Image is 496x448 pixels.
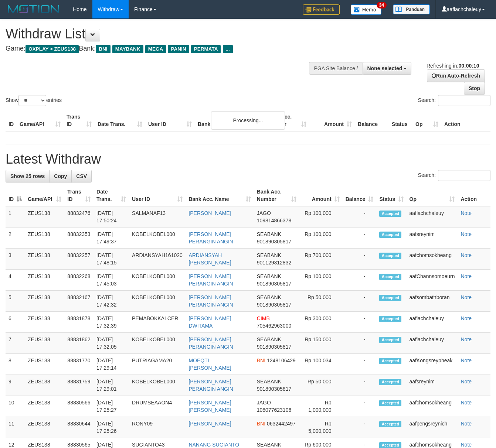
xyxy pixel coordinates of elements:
[379,295,401,301] span: Accepted
[188,442,239,448] a: NANANG SUGIANTO
[257,239,291,244] span: Copy 901890305817 to clipboard
[6,206,25,228] td: 1
[363,62,412,75] button: None selected
[129,333,186,354] td: KOBELKOBEL000
[188,421,231,427] a: [PERSON_NAME]
[188,400,231,413] a: [PERSON_NAME] [PERSON_NAME]
[412,110,441,131] th: Op
[389,110,412,131] th: Status
[299,270,342,291] td: Rp 100,000
[299,291,342,312] td: Rp 50,000
[94,312,129,333] td: [DATE] 17:32:39
[257,344,291,350] span: Copy 901890305817 to clipboard
[264,110,309,131] th: Bank Acc. Number
[129,417,186,438] td: RONY09
[376,185,406,206] th: Status: activate to sort column ascending
[26,45,79,53] span: OXPLAY > ZEUS138
[25,333,64,354] td: ZEUS138
[129,228,186,249] td: KOBELKOBEL000
[6,27,323,41] h1: Withdraw List
[427,63,479,69] span: Refreshing in:
[54,173,67,179] span: Copy
[379,232,401,238] span: Accepted
[355,110,389,131] th: Balance
[25,185,64,206] th: Game/API: activate to sort column ascending
[112,45,143,53] span: MAYBANK
[299,312,342,333] td: Rp 300,000
[379,421,401,427] span: Accepted
[343,206,377,228] td: -
[343,312,377,333] td: -
[223,45,233,53] span: ...
[6,45,323,52] h4: Game: Bank:
[64,333,94,354] td: 88831862
[64,312,94,333] td: 88831878
[25,396,64,417] td: ZEUS138
[6,170,50,182] a: Show 25 rows
[299,228,342,249] td: Rp 100,000
[257,252,281,258] span: SEABANK
[145,110,195,131] th: User ID
[343,270,377,291] td: -
[257,210,271,216] span: JAGO
[257,281,291,287] span: Copy 901890305817 to clipboard
[343,228,377,249] td: -
[129,185,186,206] th: User ID: activate to sort column ascending
[299,375,342,396] td: Rp 50,000
[257,379,281,384] span: SEABANK
[191,45,221,53] span: PERMATA
[64,354,94,375] td: 88831770
[257,315,270,321] span: CIMB
[64,110,95,131] th: Trans ID
[427,69,485,82] a: Run Auto-Refresh
[379,274,401,280] span: Accepted
[343,333,377,354] td: -
[461,358,472,363] a: Note
[257,302,291,308] span: Copy 901890305817 to clipboard
[188,315,231,329] a: [PERSON_NAME] DWITAMA
[64,417,94,438] td: 88830644
[257,407,291,413] span: Copy 108077623106 to clipboard
[407,375,458,396] td: aafsreynim
[6,354,25,375] td: 8
[129,291,186,312] td: KOBELKOBEL000
[129,396,186,417] td: DRUMSEAAON4
[257,386,291,392] span: Copy 901890305817 to clipboard
[186,185,254,206] th: Bank Acc. Name: activate to sort column ascending
[343,396,377,417] td: -
[64,375,94,396] td: 88831759
[343,291,377,312] td: -
[17,110,64,131] th: Game/API
[64,228,94,249] td: 88832353
[6,228,25,249] td: 2
[458,63,479,69] strong: 00:00:10
[257,358,265,363] span: BNI
[6,249,25,270] td: 3
[299,417,342,438] td: Rp 5,000,000
[407,249,458,270] td: aafchomsokheang
[145,45,166,53] span: MEGA
[195,110,264,131] th: Bank Acc. Name
[343,417,377,438] td: -
[6,396,25,417] td: 10
[129,249,186,270] td: ARDIANSYAH161020
[6,291,25,312] td: 5
[418,95,490,106] label: Search:
[129,375,186,396] td: KOBELKOBEL000
[96,45,110,53] span: BNI
[267,358,296,363] span: Copy 1248106429 to clipboard
[257,400,271,406] span: JAGO
[188,358,231,371] a: MOEQTI [PERSON_NAME]
[458,185,490,206] th: Action
[257,421,265,427] span: BNI
[94,417,129,438] td: [DATE] 17:25:26
[25,375,64,396] td: ZEUS138
[188,379,233,392] a: [PERSON_NAME] PERANGIN ANGIN
[6,4,62,15] img: MOTION_logo.png
[299,249,342,270] td: Rp 700,000
[188,231,233,244] a: [PERSON_NAME] PERANGIN ANGIN
[438,170,490,181] input: Search:
[461,421,472,427] a: Note
[94,185,129,206] th: Date Trans.: activate to sort column ascending
[343,249,377,270] td: -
